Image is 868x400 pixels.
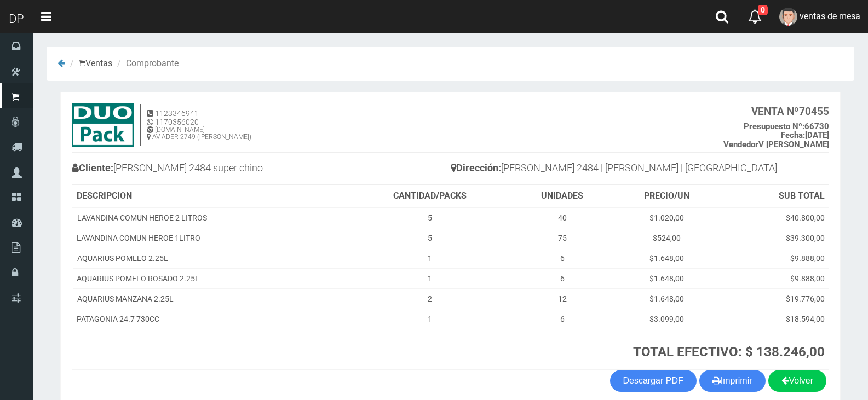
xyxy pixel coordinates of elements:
[511,268,613,288] td: 6
[720,228,829,248] td: $39.300,00
[72,207,348,228] td: LAVANDINA COMUN HEROE 2 LITROS
[348,268,511,288] td: 1
[744,121,829,131] b: 66730
[348,248,511,268] td: 1
[758,5,768,15] span: 0
[451,160,830,179] h4: [PERSON_NAME] 2484 | [PERSON_NAME] | [GEOGRAPHIC_DATA]
[744,121,804,131] strong: Presupuesto Nº:
[72,288,348,309] td: AQUARIUS MANZANA 2.25L
[610,370,697,392] a: Descargar PDF
[751,105,829,118] b: 70455
[72,309,348,329] td: PATAGONIA 24.7 730CC
[147,126,251,141] h6: [DOMAIN_NAME] AV ADER 2749 ([PERSON_NAME])
[72,185,348,207] th: DESCRIPCION
[613,288,721,309] td: $1.648,00
[72,103,134,147] img: 15ec80cb8f772e35c0579ae6ae841c79.jpg
[72,268,348,288] td: AQUARIUS POMELO ROSADO 2.25L
[781,130,805,140] strong: Fecha:
[613,248,721,268] td: $1.648,00
[720,288,829,309] td: $19.776,00
[723,140,758,149] strong: Vendedor
[511,288,613,309] td: 12
[613,268,721,288] td: $1.648,00
[781,130,829,140] b: [DATE]
[751,105,799,118] strong: VENTA Nº
[613,309,721,329] td: $3.099,00
[613,185,721,207] th: PRECIO/UN
[723,140,829,149] b: V [PERSON_NAME]
[348,288,511,309] td: 2
[511,185,613,207] th: UNIDADES
[511,228,613,248] td: 75
[72,160,451,179] h4: [PERSON_NAME] 2484 super chino
[720,248,829,268] td: $9.888,00
[72,248,348,268] td: AQUARIUS POMELO 2.25L
[348,309,511,329] td: 1
[720,309,829,329] td: $18.594,00
[451,162,501,173] b: Dirección:
[511,207,613,228] td: 40
[67,57,112,70] li: Ventas
[800,11,860,21] span: ventas de mesa
[768,370,826,392] a: Volver
[720,185,829,207] th: SUB TOTAL
[511,248,613,268] td: 6
[720,207,829,228] td: $40.800,00
[72,228,348,248] td: LAVANDINA COMUN HEROE 1LITRO
[720,268,829,288] td: $9.888,00
[633,344,825,360] strong: TOTAL EFECTIVO: $ 138.246,00
[348,185,511,207] th: CANTIDAD/PACKS
[114,57,179,70] li: Comprobante
[779,8,797,26] img: User Image
[147,109,251,126] h5: 1123346941 1170356020
[348,228,511,248] td: 5
[699,370,766,392] button: Imprimir
[613,228,721,248] td: $524,00
[72,162,113,173] b: Cliente:
[511,309,613,329] td: 6
[348,207,511,228] td: 5
[613,207,721,228] td: $1.020,00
